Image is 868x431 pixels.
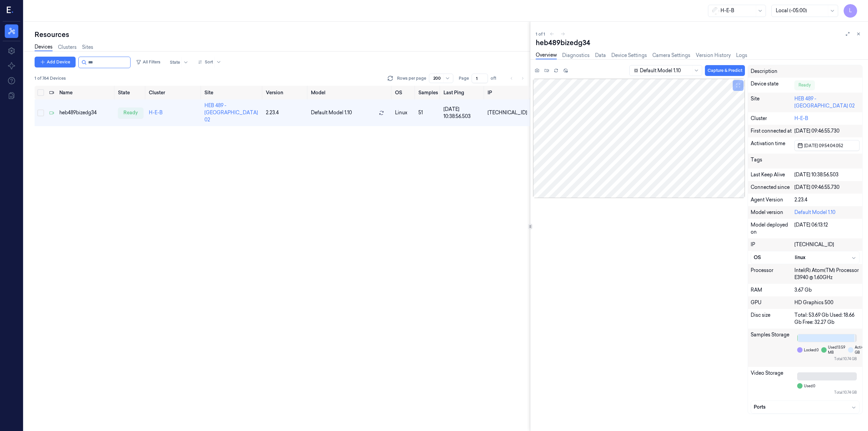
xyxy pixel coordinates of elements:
span: Used: 0 [804,384,815,389]
div: Model deployed on [751,221,794,236]
div: [TECHNICAL_ID] [794,241,860,248]
a: Device Settings [611,52,647,59]
button: Add Device [35,57,76,67]
div: Last Keep Alive [751,171,794,178]
a: Clusters [58,44,77,51]
div: Model version [751,209,794,216]
div: Samples Storage [751,331,794,364]
div: Total: 53.69 Gb Used: 18.66 Gb Free: 32.27 Gb [794,312,860,326]
div: Default Model 1.10 [794,209,860,216]
button: Ports [751,401,859,413]
div: Tags [751,156,794,166]
div: OS [754,254,795,261]
a: Devices [35,43,53,51]
button: L [844,4,857,18]
div: Processor [751,267,794,281]
a: Sites [82,44,93,51]
div: Ready [794,80,815,90]
a: HEB 489 - [GEOGRAPHIC_DATA] 02 [204,102,258,123]
div: Device state [751,80,794,90]
div: Disc size [751,312,794,326]
div: [DATE] 06:13:12 [794,221,860,236]
th: Version [263,86,309,99]
span: 1 of 764 Devices [35,75,66,81]
span: 1 of 1 [536,31,545,37]
span: Locked: 0 [804,348,818,353]
div: First connected at [751,128,794,135]
button: Select all [37,89,44,96]
nav: pagination [507,74,527,83]
div: IP [751,241,794,248]
div: [DATE] 10:38:56.503 [794,171,860,178]
th: Samples [416,86,441,99]
a: H-E-B [149,110,163,116]
th: State [115,86,146,99]
div: heb489bizedg34 [536,38,863,47]
div: Activation time [751,140,794,151]
th: Name [57,86,115,99]
a: Diagnostics [562,52,590,59]
a: HEB 489 - [GEOGRAPHIC_DATA] 02 [794,96,855,109]
div: [DATE] 09:46:55.730 [794,128,860,135]
div: Resources [35,30,530,39]
div: linux [795,254,856,261]
button: Capture & Predict [705,65,745,76]
div: 51 [418,109,438,116]
a: H-E-B [794,115,808,121]
button: [DATE] 09:54:04.052 [794,140,860,151]
th: Model [308,86,392,99]
div: Cluster [751,115,794,122]
div: 3.67 Gb [794,287,860,294]
span: of 1 [491,75,501,81]
div: Site [751,95,794,110]
div: 2.23.4 [794,196,860,203]
span: Default Model 1.10 [311,109,352,116]
a: Camera Settings [652,52,690,59]
div: HD Graphics 500 [794,299,860,306]
span: Page [459,75,469,81]
th: Site [202,86,263,99]
div: Ports [754,404,856,411]
a: Overview [536,52,557,59]
div: [TECHNICAL_ID] [488,109,527,116]
th: OS [392,86,416,99]
a: Version History [696,52,731,59]
div: 2.23.4 [266,109,306,116]
th: IP [485,86,530,99]
button: OSlinux [751,251,859,264]
div: [DATE] 09:46:55.730 [794,184,860,191]
a: Data [595,52,606,59]
button: Select row [37,110,44,116]
div: RAM [751,287,794,294]
div: Total: 10.74 GB [797,356,857,361]
div: ready [118,107,143,118]
div: Video Storage [751,370,794,398]
div: Intel(R) Atom(TM) Processor E3940 @ 1.60GHz [794,267,860,281]
div: heb489bizedg34 [59,109,113,116]
button: All Filters [133,57,163,67]
div: Total: 10.74 GB [797,390,857,395]
p: linux [395,109,413,116]
div: [DATE] 10:38:56.503 [443,106,482,120]
p: Rows per page [397,75,426,81]
div: Agent Version [751,196,794,203]
div: Connected since [751,184,794,191]
div: GPU [751,299,794,306]
th: Last Ping [441,86,485,99]
div: Description [751,68,794,75]
span: Used: 13.59 MB [828,345,845,355]
th: Cluster [146,86,202,99]
span: [DATE] 09:54:04.052 [803,142,843,149]
a: Logs [736,52,747,59]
